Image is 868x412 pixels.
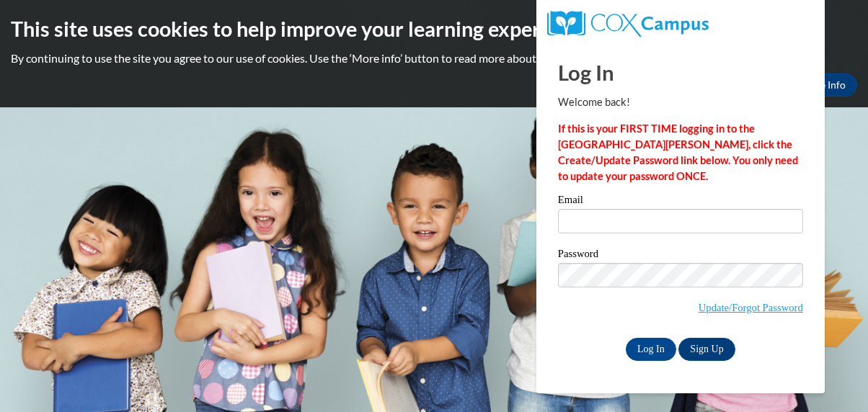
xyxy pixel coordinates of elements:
label: Password [558,248,803,263]
img: COX Campus [547,11,709,37]
h2: This site uses cookies to help improve your learning experience. [11,14,857,43]
input: Log In [626,338,676,361]
a: Update/Forgot Password [699,302,803,313]
h1: Log In [558,58,803,87]
p: By continuing to use the site you agree to our use of cookies. Use the ‘More info’ button to read... [11,50,857,66]
p: Welcome back! [558,94,803,110]
strong: If this is your FIRST TIME logging in to the [GEOGRAPHIC_DATA][PERSON_NAME], click the Create/Upd... [558,122,798,182]
label: Email [558,194,803,209]
a: Sign Up [678,338,735,361]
